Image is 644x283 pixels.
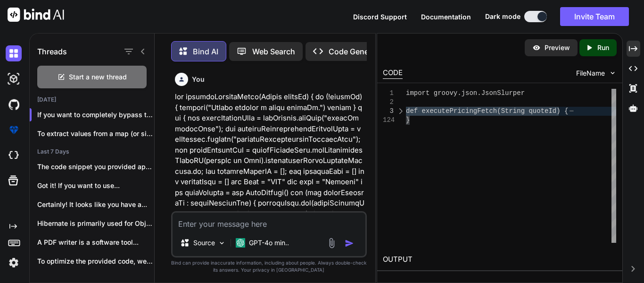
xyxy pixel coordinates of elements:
span: Start a new thread [69,72,127,82]
img: githubDark [6,96,22,112]
img: preview [532,43,541,52]
h2: [DATE] [30,96,154,103]
div: 1 [383,89,394,98]
p: GPT-4o min.. [249,238,289,248]
p: Bind can provide inaccurate information, including about people. Always double-check its answers.... [171,259,367,274]
img: darkChat [6,45,22,61]
p: Code Generator [329,46,386,57]
p: Certainly! It looks like you have a... [37,200,154,209]
img: Pick Models [218,239,226,247]
span: FileName [576,69,605,78]
div: 3 [383,107,394,116]
div: CODE [383,68,403,79]
img: chevron down [609,69,617,77]
h2: OUTPUT [377,249,622,271]
p: Preview [545,43,570,52]
h2: Last 7 Days [30,148,154,155]
div: 124 [383,116,394,125]
p: Run [597,43,609,52]
p: To extract values from a map (or similar... [37,129,154,138]
button: Discord Support [353,12,407,22]
p: A PDF writer is a software tool... [37,238,154,247]
img: darkAi-studio [6,71,22,87]
span: Discord Support [353,13,407,21]
div: 2 [383,98,394,107]
button: Documentation [421,12,471,22]
p: The code snippet you provided appears to... [37,162,154,172]
img: settings [6,255,22,271]
span: Documentation [421,13,471,21]
span: Dark mode [485,12,520,21]
p: Source [193,238,215,248]
img: premium [6,122,22,138]
div: Click to expand the range. [395,107,407,116]
button: Invite Team [560,7,629,26]
span: def executePricingFetch(String quoteId) { [406,107,568,115]
h1: Threads [37,46,67,57]
span: import groovy.json.JsonSlurper [406,89,525,97]
p: Got it! If you want to use... [37,181,154,190]
p: To optimize the provided code, we can... [37,257,154,266]
img: GPT-4o mini [236,238,245,248]
img: Bind AI [8,8,64,22]
p: Hibernate is primarily used for Object-Relational Mapping... [37,219,154,228]
img: cloudideIcon [6,147,22,163]
p: Web Search [252,46,295,57]
span: } [406,116,410,124]
img: attachment [326,238,337,249]
h6: You [192,75,205,84]
p: If you want to completely bypass the `qu... [37,110,154,120]
p: Bind AI [193,46,218,57]
img: icon [345,239,354,248]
